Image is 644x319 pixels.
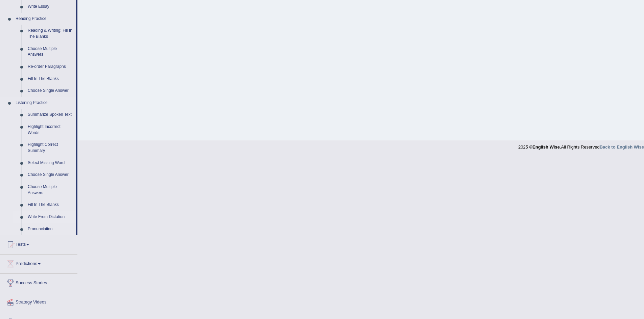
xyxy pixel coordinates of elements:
[25,61,76,73] a: Re-order Paragraphs
[25,121,76,139] a: Highlight Incorrect Words
[25,139,76,157] a: Highlight Correct Summary
[25,109,76,121] a: Summarize Spoken Text
[25,169,76,181] a: Choose Single Answer
[0,293,77,310] a: Strategy Videos
[25,157,76,169] a: Select Missing Word
[25,223,76,235] a: Pronunciation
[25,199,76,211] a: Fill In The Blanks
[25,25,76,43] a: Reading & Writing: Fill In The Blanks
[25,211,76,223] a: Write From Dictation
[25,73,76,85] a: Fill In The Blanks
[25,85,76,97] a: Choose Single Answer
[25,43,76,61] a: Choose Multiple Answers
[532,144,561,150] strong: English Wise.
[25,1,76,13] a: Write Essay
[600,144,644,150] a: Back to English Wise
[0,274,77,291] a: Success Stories
[0,255,77,271] a: Predictions
[25,181,76,199] a: Choose Multiple Answers
[13,97,76,109] a: Listening Practice
[0,235,77,252] a: Tests
[13,13,76,25] a: Reading Practice
[518,140,644,150] div: 2025 © All Rights Reserved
